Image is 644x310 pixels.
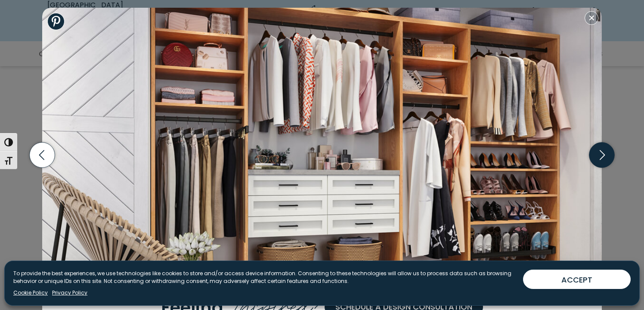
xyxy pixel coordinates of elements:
a: Privacy Policy [52,289,87,297]
button: Close modal [585,11,598,25]
button: ACCEPT [523,270,631,289]
a: Cookie Policy [13,289,48,297]
img: Reach-in closet with Two-tone system with Rustic Cherry structure and White Shaker drawer fronts.... [42,8,602,287]
a: Share to Pinterest [47,13,65,30]
p: To provide the best experiences, we use technologies like cookies to store and/or access device i... [13,270,516,285]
